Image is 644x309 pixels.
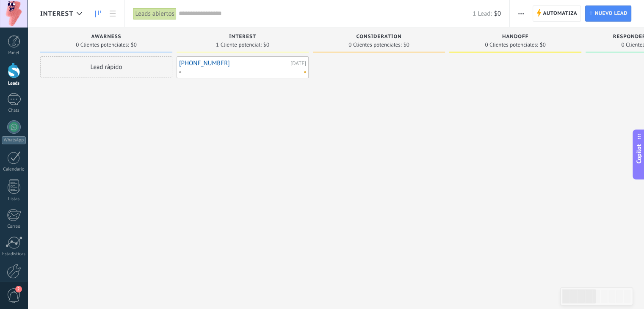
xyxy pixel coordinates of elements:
span: Interest [40,10,73,18]
span: Consideration [356,34,401,40]
div: Interest [181,34,304,41]
span: 0 Clientes potenciales: [485,42,538,47]
span: 1 Cliente potencial: [216,42,262,47]
span: Handoff [502,34,528,40]
span: $0 [494,10,501,18]
div: WhatsApp [2,136,26,144]
span: Nuevo lead [594,6,627,21]
div: Lead rápido [40,56,172,77]
span: $0 [131,42,137,47]
div: Awarness [44,34,168,41]
div: Leads abiertos [133,8,176,20]
span: 2 [15,286,22,292]
div: Listas [2,196,26,202]
span: Automatiza [543,6,577,21]
span: $0 [263,42,269,47]
span: $0 [404,42,409,47]
div: Panel [2,50,26,56]
a: [PHONE_NUMBER] [179,60,288,67]
div: Consideration [317,34,441,41]
div: [DATE] [290,61,306,66]
a: Automatiza [533,6,581,22]
div: Handoff [453,34,577,41]
span: 0 Clientes potenciales: [76,42,129,47]
span: Copilot [635,144,643,164]
span: Interest [229,34,256,40]
div: Estadísticas [2,251,26,257]
div: Chats [2,108,26,113]
span: Awarness [91,34,122,40]
span: 1 Lead: [473,10,492,18]
div: Correo [2,224,26,229]
a: Nuevo lead [585,6,631,22]
span: No hay nada asignado [304,71,306,73]
div: Leads [2,81,26,86]
span: $0 [540,42,546,47]
span: 0 Clientes potenciales: [348,42,401,47]
div: Calendario [2,167,26,172]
